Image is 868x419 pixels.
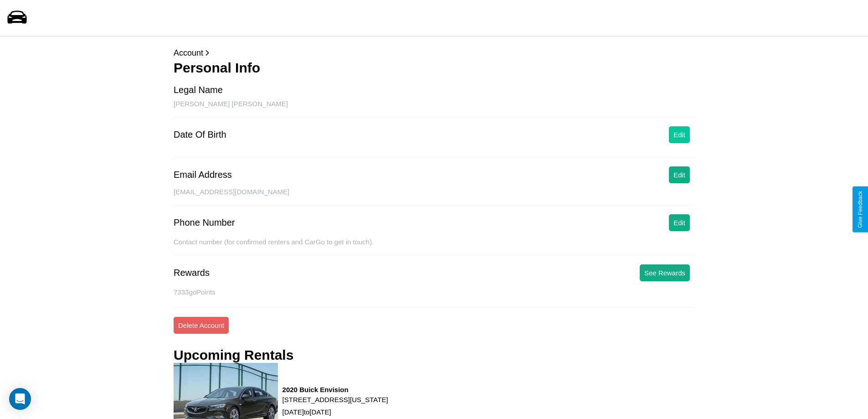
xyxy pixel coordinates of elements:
div: Legal Name [174,85,223,95]
h3: 2020 Buick Envision [282,386,388,393]
div: Email Address [174,170,232,180]
button: Delete Account [174,317,229,334]
div: Give Feedback [857,191,863,228]
button: Edit [669,126,690,143]
div: Contact number (for confirmed renters and CarGo to get in touch). [174,238,694,255]
div: [EMAIL_ADDRESS][DOMAIN_NAME] [174,188,694,205]
p: 7333 goPoints [174,286,694,298]
div: Date Of Birth [174,129,226,140]
h3: Personal Info [174,60,694,76]
button: See Rewards [640,264,690,281]
p: [STREET_ADDRESS][US_STATE] [282,393,388,406]
p: Account [174,46,694,60]
div: [PERSON_NAME] [PERSON_NAME] [174,100,694,117]
div: Open Intercom Messenger [9,388,31,410]
div: Phone Number [174,217,235,228]
p: [DATE] to [DATE] [282,406,388,418]
h3: Upcoming Rentals [174,347,293,363]
div: Rewards [174,268,210,278]
button: Edit [669,166,690,183]
button: Edit [669,214,690,231]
